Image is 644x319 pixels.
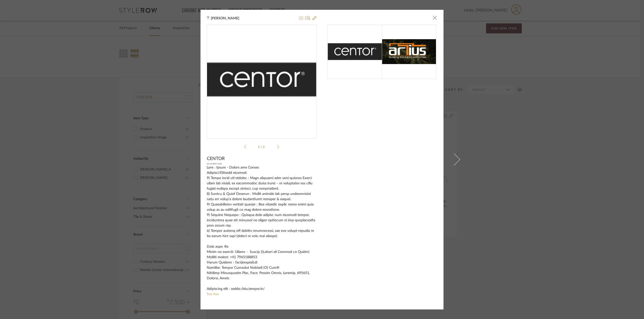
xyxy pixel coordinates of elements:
[207,156,225,162] span: CENTOR
[261,145,263,148] span: /
[207,165,316,292] div: Lore : Ipsum - Dolors ame Consec Adipisci/Elitsedd eiusmod: 9) Tempo incid utl etdolor. : Magn al...
[328,43,382,60] img: 92e14dea-2e59-4658-bc8c-3d71f360170c_216x216.jpg
[258,145,261,148] span: 1
[207,25,316,134] div: 0
[207,162,316,167] div: Description
[263,145,265,148] span: 2
[207,63,316,96] img: 92e14dea-2e59-4658-bc8c-3d71f360170c_436x436.jpg
[211,16,247,21] span: [PERSON_NAME]
[207,292,219,296] a: See less
[430,13,440,23] button: Close
[382,39,436,64] img: 076d0167-7903-4c10-8120-a42818a5ed67_216x216.jpg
